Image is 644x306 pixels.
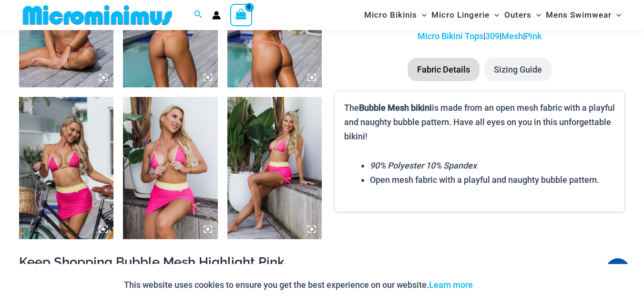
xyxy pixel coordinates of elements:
[525,31,542,41] a: Pink
[429,3,501,27] a: Micro LingerieMenu ToggleMenu Toggle
[480,274,521,296] button: Accept
[344,101,615,143] p: The is made from an open mesh fabric with a playful and naughty bubble pattern. Have all eyes on ...
[370,160,477,170] em: 90% Polyester 10% Spandex
[212,11,221,20] a: Account icon link
[408,58,480,82] li: Fabric Details
[19,253,625,270] h2: Keep Shopping Bubble Mesh Highlight Pink
[124,278,473,292] p: This website uses cookies to ensure you get the best experience on our website.
[429,280,473,290] a: Learn more
[370,173,615,187] li: Open mesh fabric with a playful and naughty bubble pattern.
[19,97,113,239] img: Bubble Mesh Highlight Pink 309 Top 5404 Skirt
[546,3,612,27] span: Mens Swimwear
[490,3,499,27] span: Menu Toggle
[504,3,532,27] span: Outers
[360,1,625,29] nav: Site Navigation
[194,9,203,21] a: Search icon link
[334,29,625,43] p: | | |
[502,3,543,27] a: OutersMenu ToggleMenu Toggle
[227,97,322,239] img: Bubble Mesh Highlight Pink 309 Top 5404 Skirt
[418,31,483,41] a: Micro Bikini Tops
[417,3,427,27] span: Menu Toggle
[123,97,217,239] img: Bubble Mesh Highlight Pink 309 Top 5404 Skirt
[484,58,552,82] li: Sizing Guide
[612,3,621,27] span: Menu Toggle
[532,3,541,27] span: Menu Toggle
[362,3,429,27] a: Micro BikinisMenu ToggleMenu Toggle
[485,31,500,41] a: 309
[543,3,624,27] a: Mens SwimwearMenu ToggleMenu Toggle
[359,103,432,113] b: Bubble Mesh bikini
[501,31,523,41] a: Mesh
[19,4,176,26] img: MM SHOP LOGO FLAT
[431,3,490,27] span: Micro Lingerie
[364,3,417,27] span: Micro Bikinis
[230,4,252,26] a: View Shopping Cart, empty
